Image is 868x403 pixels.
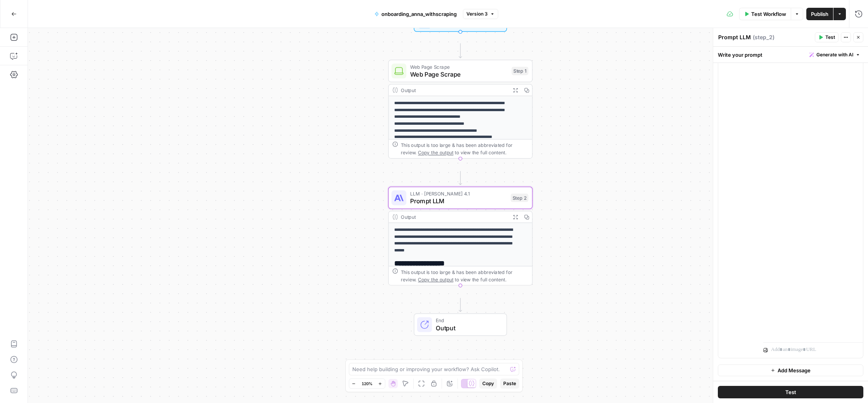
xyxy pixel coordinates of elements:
[388,314,533,336] div: EndOutput
[436,317,499,324] span: End
[459,171,462,185] g: Edge from step_1 to step_2
[410,190,507,197] span: LLM · [PERSON_NAME] 4.1
[511,194,528,202] div: Step 2
[418,150,453,155] span: Copy the output
[825,34,835,41] span: Test
[418,277,453,282] span: Copy the output
[479,379,497,389] button: Copy
[463,9,498,19] button: Version 3
[370,8,461,20] button: onboarding_anna_withscraping
[436,19,482,28] span: Set Inputs
[401,213,507,221] div: Output
[459,298,462,312] g: Edge from step_2 to end
[718,365,863,376] button: Add Message
[401,86,507,94] div: Output
[401,141,528,156] div: This output is too large & has been abbreviated for review. to view the full content.
[410,70,508,79] span: Web Page Scrape
[751,10,786,18] span: Test Workflow
[811,10,828,18] span: Publish
[806,50,863,60] button: Generate with AI
[503,380,516,387] span: Paste
[785,388,796,396] span: Test
[500,379,519,389] button: Paste
[388,9,533,32] div: Set Inputs
[806,8,833,20] button: Publish
[718,33,751,41] textarea: Prompt LLM
[401,268,528,283] div: This output is too large & has been abbreviated for review. to view the full content.
[459,44,462,58] g: Edge from start to step_1
[436,323,499,333] span: Output
[512,67,528,75] div: Step 1
[753,33,774,41] span: ( step_2 )
[815,32,839,42] button: Test
[482,380,494,387] span: Copy
[713,47,868,63] div: Write your prompt
[778,366,811,374] span: Add Message
[381,10,457,18] span: onboarding_anna_withscraping
[718,386,863,398] button: Test
[466,10,488,17] span: Version 3
[816,51,853,58] span: Generate with AI
[739,8,791,20] button: Test Workflow
[410,63,508,70] span: Web Page Scrape
[362,380,372,387] span: 120%
[410,196,507,206] span: Prompt LLM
